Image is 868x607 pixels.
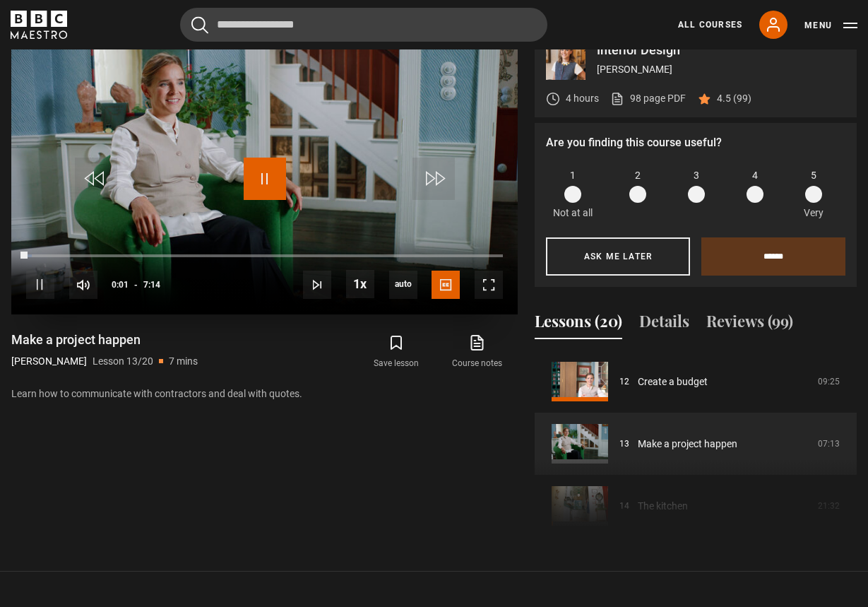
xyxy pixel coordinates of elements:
button: Ask me later [546,237,690,276]
span: 1 [570,168,576,183]
div: Current quality: 720p [389,271,417,299]
a: Create a budget [638,375,708,389]
span: 0:01 [112,272,129,297]
button: Lessons (20) [535,310,622,339]
span: 4 [752,168,758,183]
a: Make a project happen [638,437,737,452]
button: Pause [26,271,54,299]
p: Interior Design [597,44,845,57]
span: 2 [635,168,641,183]
svg: BBC Maestro [11,11,67,39]
button: Next Lesson [303,271,331,299]
button: Toggle navigation [804,18,857,33]
span: 5 [811,168,816,183]
p: Learn how to communicate with contractors and deal with quotes. [11,387,518,401]
p: Lesson 13/20 [93,354,153,369]
p: Not at all [553,206,593,220]
video-js: Video Player [11,29,518,314]
a: Course notes [437,331,518,372]
p: Very [799,206,827,220]
span: - [134,280,138,290]
span: 3 [694,168,699,183]
span: auto [389,271,417,299]
h1: Make a project happen [11,331,198,348]
a: 98 page PDF [610,91,686,106]
button: Fullscreen [475,271,503,299]
p: Are you finding this course useful? [546,134,845,151]
p: 7 mins [169,354,198,369]
span: 7:14 [143,272,160,297]
p: 4 hours [566,91,599,106]
div: Progress Bar [26,254,503,257]
a: All Courses [678,18,742,31]
input: Search [180,8,547,42]
p: 4.5 (99) [717,91,751,106]
button: Details [639,310,689,339]
button: Playback Rate [346,270,374,298]
button: Save lesson [356,331,436,372]
button: Submit the search query [191,16,208,34]
button: Captions [432,271,460,299]
button: Mute [69,271,97,299]
button: Reviews (99) [706,310,793,339]
p: [PERSON_NAME] [597,62,845,77]
p: [PERSON_NAME] [11,354,87,369]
